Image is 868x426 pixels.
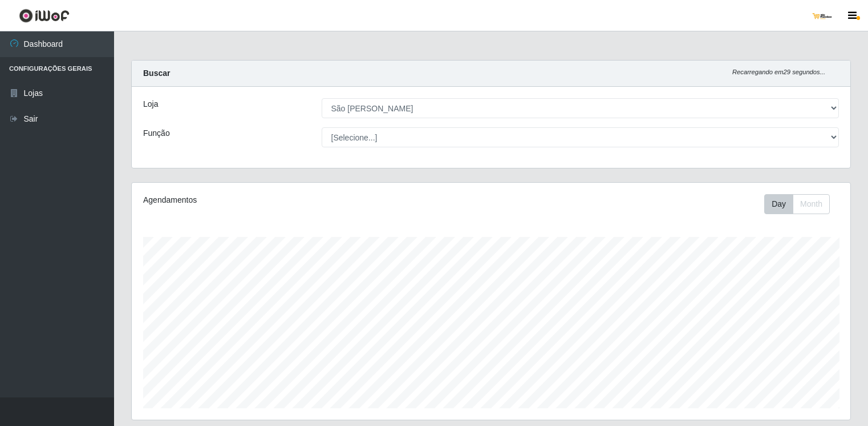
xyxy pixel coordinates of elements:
[143,69,170,78] strong: Buscar
[19,9,70,23] img: CoreUI Logo
[764,194,839,214] div: Toolbar with button groups
[793,194,830,214] button: Month
[143,98,158,110] label: Loja
[764,194,793,214] button: Day
[764,194,830,214] div: First group
[143,194,423,206] div: Agendamentos
[143,127,170,139] label: Função
[732,69,825,75] i: Recarregando em 29 segundos...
